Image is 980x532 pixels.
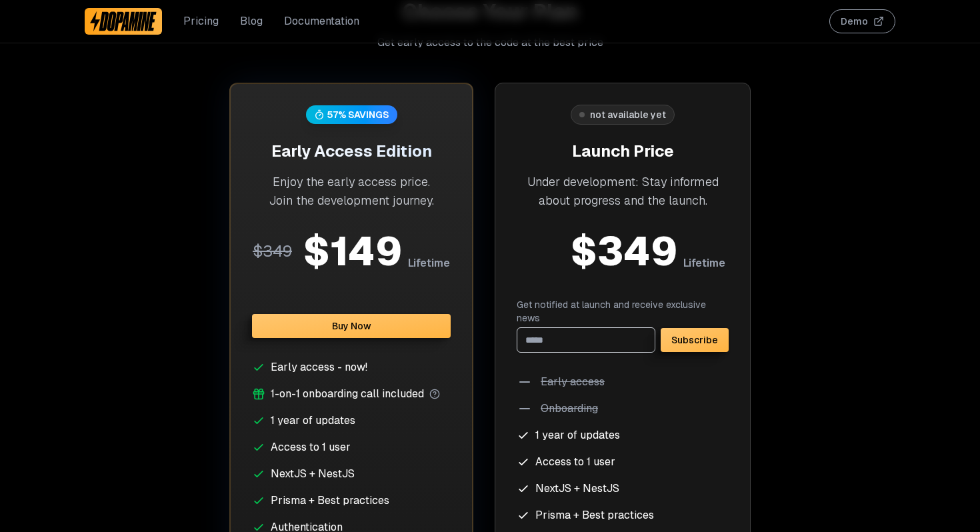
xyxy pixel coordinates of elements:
[520,231,559,252] span: $ 349
[284,13,359,29] a: Documentation
[303,231,403,271] div: $ 149
[408,255,450,271] span: Lifetime
[683,255,725,271] span: Lifetime
[253,241,292,261] span: $ 349
[541,374,605,390] span: Early access
[517,141,729,162] h3: Launch Price
[252,413,451,429] li: 1 year of updates
[240,13,263,29] a: Blog
[252,439,451,455] li: Access to 1 user
[517,454,729,470] li: Access to 1 user
[327,108,389,121] div: 57 % SAVINGS
[570,231,678,271] span: $ 349
[252,173,451,191] div: Enjoy the early access price.
[90,11,157,32] img: Dopamine
[517,481,729,497] li: NextJS + NestJS
[829,9,895,33] button: Demo
[183,13,219,29] a: Pricing
[252,191,451,210] div: Join the development journey.
[252,314,451,338] button: Buy Now
[517,427,729,443] li: 1 year of updates
[590,108,666,121] div: not available yet
[252,466,451,482] li: NextJS + NestJS
[252,359,451,375] li: Early access - now!
[517,507,729,523] li: Prisma + Best practices
[252,493,451,509] li: Prisma + Best practices
[252,141,451,162] h3: Early Access Edition
[85,8,162,35] a: Dopamine
[661,328,729,352] button: Subscribe
[517,173,729,210] div: Under development: Stay informed about progress and the launch.
[271,386,424,402] span: 1-on-1 onboarding call included
[517,298,729,325] p: Get notified at launch and receive exclusive news
[541,401,598,417] span: Onboarding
